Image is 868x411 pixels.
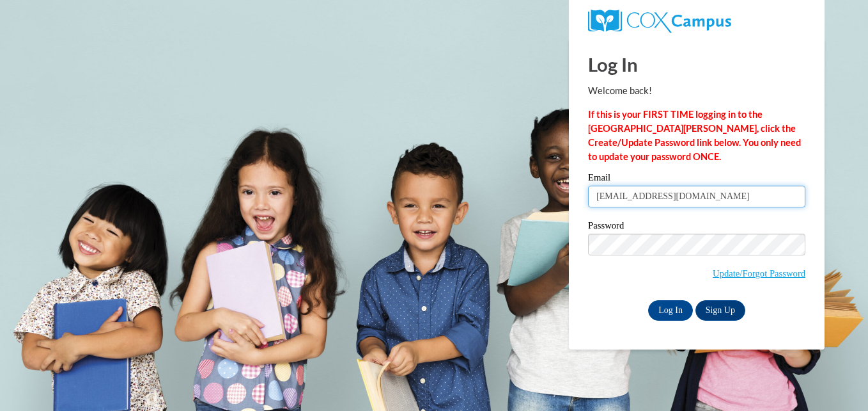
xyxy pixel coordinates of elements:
[588,84,805,98] p: Welcome back!
[695,300,745,321] a: Sign Up
[713,268,805,278] a: Update/Forgot Password
[588,109,801,162] strong: If this is your FIRST TIME logging in to the [GEOGRAPHIC_DATA][PERSON_NAME], click the Create/Upd...
[588,221,805,234] label: Password
[588,10,805,33] a: COX Campus
[588,51,805,77] h1: Log In
[588,10,731,33] img: COX Campus
[648,300,693,321] input: Log In
[588,173,805,186] label: Email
